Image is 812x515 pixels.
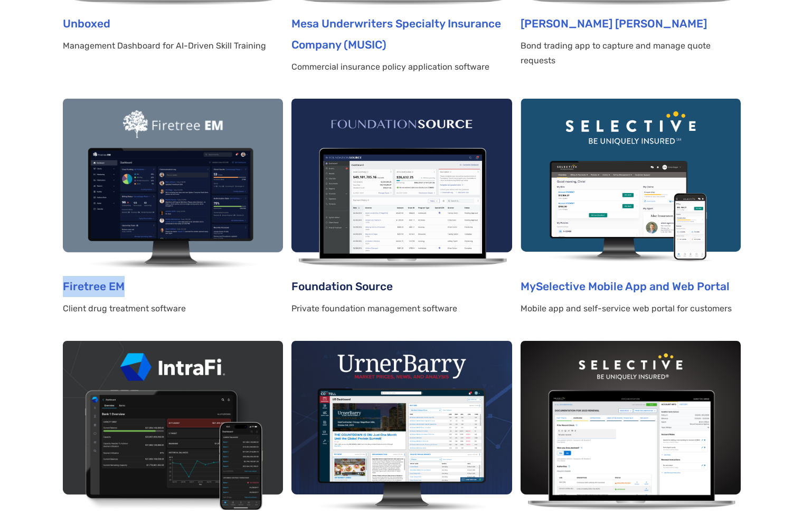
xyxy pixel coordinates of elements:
img: IND Sales App [63,341,283,510]
span: Subscribe to UX Team newsletter. [13,147,411,156]
p: Mobile app and self-service web portal for customers [521,301,741,316]
a: Mesa Underwriters Specialty Insurance Company (MUSIC) [291,17,501,51]
a: Unboxed [63,17,110,30]
p: Bond trading app to capture and manage quote requests [521,39,741,68]
img: Urner Barry [291,341,512,510]
img: Firetree EM Client drug treatment software [63,99,283,268]
span: Last Name [207,1,245,9]
p: Management Dashboard for AI-Driven Skill Training [63,39,283,53]
a: Firetree EM [63,280,125,293]
img: Selective Insurance mobile app and web portal [521,99,741,268]
input: Subscribe to UX Team newsletter. [3,148,10,155]
a: Foundation Source [291,280,393,293]
p: Commercial insurance policy application software​ [291,60,512,74]
p: Client drug treatment software [63,301,283,316]
img: Selective Insurance Documentation [521,341,741,510]
a: [PERSON_NAME] [PERSON_NAME] [521,17,707,30]
p: Private foundation management software [291,301,512,316]
a: MySelective Mobile App and Web Portal [521,280,730,293]
iframe: Chat Widget [759,464,812,515]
